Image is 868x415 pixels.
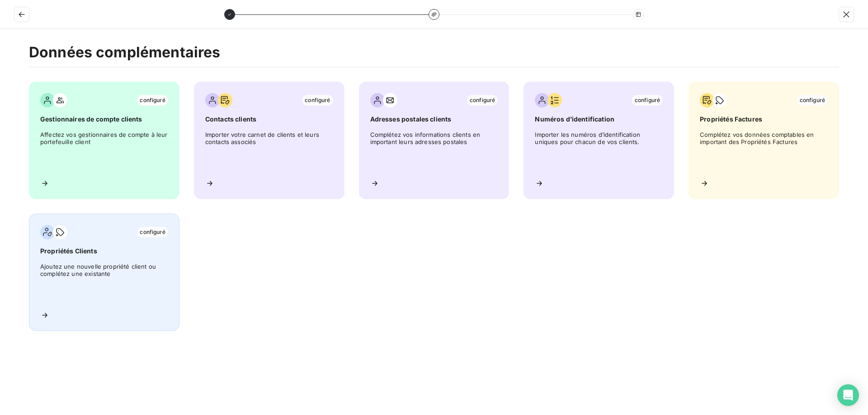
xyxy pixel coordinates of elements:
span: configuré [632,95,663,106]
span: Importer les numéros d’identification uniques pour chacun de vos clients. [535,131,663,172]
span: Affectez vos gestionnaires de compte à leur portefeuille client [40,131,168,172]
span: configuré [137,227,168,238]
span: Propriétés Factures [700,115,828,124]
span: configuré [467,95,498,106]
h2: Données complémentaires [29,43,839,67]
span: configuré [302,95,333,106]
span: configuré [137,95,168,106]
span: configuré [797,95,828,106]
span: Gestionnaires de compte clients [40,115,168,124]
span: Ajoutez une nouvelle propriété client ou complétez une existante [40,263,168,303]
span: Importer votre carnet de clients et leurs contacts associés [205,131,333,172]
span: Propriétés Clients [40,247,168,256]
span: Complétez vos données comptables en important des Propriétés Factures [700,131,828,172]
span: Contacts clients [205,115,333,124]
span: Adresses postales clients [370,115,498,124]
span: Numéros d’identification [535,115,663,124]
div: Open Intercom Messenger [837,384,859,406]
span: Complétez vos informations clients en important leurs adresses postales [370,131,498,172]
